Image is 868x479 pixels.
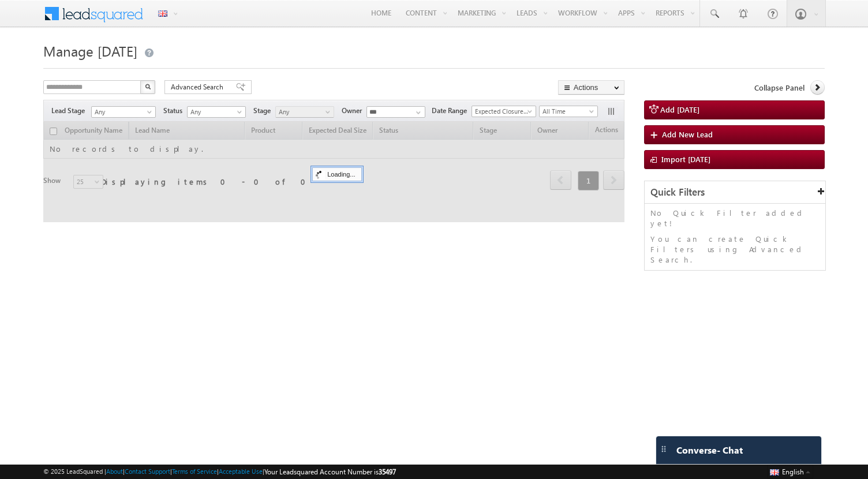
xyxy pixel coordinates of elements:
[172,467,217,475] a: Terms of Service
[432,106,472,116] span: Date Range
[92,107,152,117] span: Any
[188,107,242,117] span: Any
[276,107,331,117] span: Any
[660,104,699,114] span: Add [DATE]
[540,106,594,117] span: All Time
[264,467,396,476] span: Your Leadsquared Account Number is
[163,106,187,116] span: Status
[650,234,819,265] p: You can create Quick Filters using Advanced Search.
[43,42,137,60] span: Manage [DATE]
[219,467,263,475] a: Acceptable Use
[312,167,361,181] div: Loading...
[342,106,366,116] span: Owner
[125,467,170,475] a: Contact Support
[782,467,804,476] span: English
[661,154,710,164] span: Import [DATE]
[410,107,424,118] a: Show All Items
[51,106,89,116] span: Lead Stage
[171,82,227,92] span: Advanced Search
[145,84,151,89] img: Search
[645,181,825,204] div: Quick Filters
[91,106,156,118] a: Any
[539,106,598,117] a: All Time
[650,208,819,229] p: No Quick Filter added yet!
[472,106,532,117] span: Expected Closure Date
[106,467,123,475] a: About
[43,466,396,477] span: © 2025 LeadSquared | | | | |
[662,129,713,139] span: Add New Lead
[472,106,536,117] a: Expected Closure Date
[767,465,813,478] button: English
[754,83,805,93] span: Collapse Panel
[187,106,246,118] a: Any
[676,445,743,455] span: Converse - Chat
[275,106,334,118] a: Any
[659,444,668,454] img: carter-drag
[558,80,624,95] button: Actions
[253,106,275,116] span: Stage
[379,467,396,476] span: 35497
